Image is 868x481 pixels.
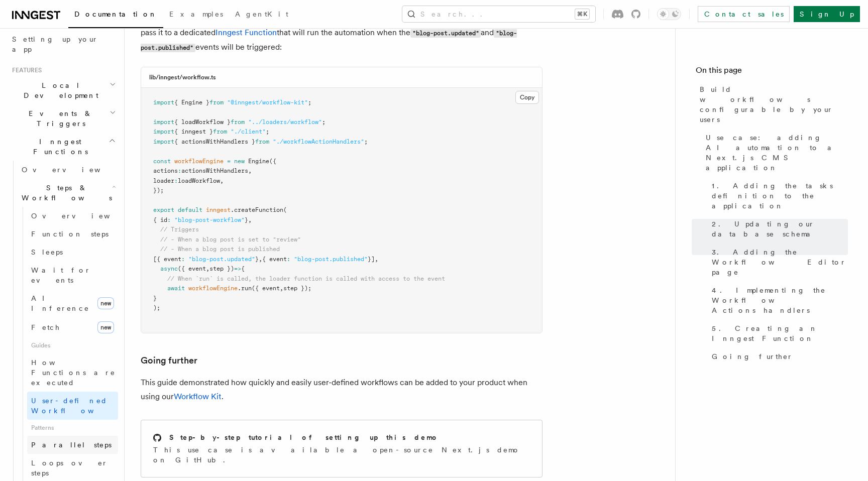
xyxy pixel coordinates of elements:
a: 2. Updating our database schema [708,215,848,243]
span: , [220,177,224,184]
button: Inngest Functions [8,133,118,161]
a: Step-by-step tutorial of setting up this demoThis use case is available a open-source Next.js dem... [141,420,542,477]
span: Use case: adding AI automation to a Next.js CMS application [706,133,848,173]
span: "./workflowActionHandlers" [273,138,364,145]
h2: Step-by-step tutorial of setting up this demo [169,432,439,442]
span: { loadWorkflow } [174,118,231,126]
span: Sleeps [31,248,63,256]
a: 4. Implementing the Workflow Actions handlers [708,281,848,319]
a: Sign Up [794,6,860,22]
span: 3. Adding the Workflow Editor page [712,247,848,277]
span: new [97,321,114,333]
span: import [153,99,174,106]
span: , [248,167,252,174]
p: This guide demonstrated how quickly and easily user-defined workflows can be added to your produc... [141,376,542,404]
span: Wait for events [31,266,91,284]
span: Engine [248,158,269,165]
span: , [280,285,283,292]
span: { [241,265,245,272]
span: // - When a blog post is set to "review" [160,236,301,243]
a: Setting up your app [8,30,118,58]
span: } [255,256,259,263]
span: loader [153,177,174,184]
span: , [206,265,209,272]
span: "blog-post-workflow" [174,216,245,223]
span: => [234,265,241,272]
span: import [153,138,174,145]
span: step }) [209,265,234,272]
span: }); [153,187,164,194]
span: Fetch [31,323,60,331]
span: actions [153,167,178,174]
span: ; [308,99,311,106]
span: : [287,256,290,263]
span: 4. Implementing the Workflow Actions handlers [712,285,848,315]
a: How Functions are executed [27,353,118,392]
a: Use case: adding AI automation to a Next.js CMS application [702,129,848,177]
a: Sleeps [27,243,118,261]
span: Inngest Functions [8,137,108,157]
a: Wait for events [27,261,118,289]
span: Patterns [27,420,118,436]
span: } [153,295,157,302]
a: Overview [18,161,118,179]
span: Loops over steps [31,459,108,477]
span: ({ event [252,285,280,292]
p: This use case is available a open-source Next.js demo on GitHub. [153,445,530,465]
span: ; [266,128,269,135]
button: Steps & Workflows [18,179,118,207]
span: .run [238,285,252,292]
span: Documentation [74,10,157,18]
span: How Functions are executed [31,358,116,387]
a: Function steps [27,225,118,243]
span: from [213,128,227,135]
span: import [153,118,174,126]
button: Copy [515,91,539,104]
span: .createFunction [231,206,283,213]
span: "blog-post.updated" [188,256,255,263]
span: }] [368,256,375,263]
span: Build workflows configurable by your users [700,84,848,125]
span: Guides [27,337,118,353]
a: Parallel steps [27,436,118,454]
a: Fetchnew [27,317,118,337]
span: { actionsWithHandlers } [174,138,255,145]
a: AI Inferencenew [27,289,118,317]
span: loadWorkflow [178,177,220,184]
span: 5. Creating an Inngest Function [712,323,848,343]
span: "@inngest/workflow-kit" [227,99,308,106]
span: Overview [31,212,135,220]
span: "../loaders/workflow" [248,118,322,126]
span: : [178,167,181,174]
span: AgentKit [235,10,288,18]
span: // When `run` is called, the loader function is called with access to the event [167,275,445,282]
span: ( [283,206,287,213]
span: { event [262,256,287,263]
span: } [245,216,248,223]
a: Inngest Function [215,28,277,37]
span: "./client" [231,128,266,135]
code: "blog-post.published" [141,29,517,52]
a: Overview [27,207,118,225]
span: step }); [283,285,311,292]
span: = [227,158,231,165]
span: [{ event [153,256,181,263]
span: , [375,256,378,263]
span: ); [153,304,160,311]
kbd: ⌘K [575,9,589,19]
p: With all the workflow action handlers of our automation tasks , we can create a instance and pass... [141,11,542,55]
span: ; [322,118,325,126]
span: Parallel steps [31,441,112,449]
span: , [259,256,262,263]
span: : [181,256,185,263]
span: const [153,158,171,165]
span: AI Inference [31,294,89,312]
span: ({ event [178,265,206,272]
span: inngest [206,206,231,213]
span: import [153,128,174,135]
a: Documentation [68,3,163,28]
span: Setting up your app [12,35,98,53]
span: ({ [269,158,276,165]
button: Events & Triggers [8,104,118,133]
span: from [209,99,224,106]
